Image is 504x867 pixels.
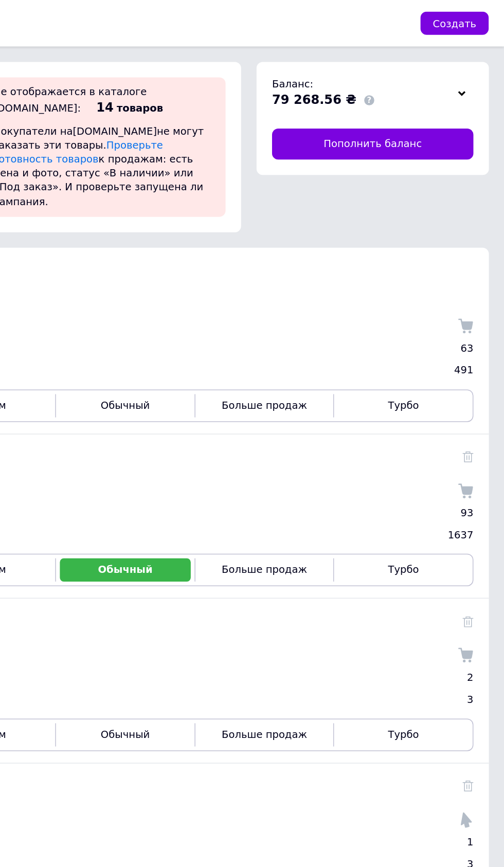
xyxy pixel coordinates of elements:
span: Товаров [21,788,52,796]
span: Больше продаж [316,811,373,819]
button: Обычный [209,699,296,714]
span: Товаров [21,679,52,687]
div: 93 [472,334,486,348]
button: Эконом [117,699,204,714]
span: Товаров [21,570,52,577]
button: Обычный [209,589,296,605]
span: Тип кампании [21,212,75,220]
span: Больше продаж [316,593,373,601]
button: Выключено [24,480,111,496]
img: Комиссия за заказ [473,321,483,331]
span: Больше продаж [316,484,373,492]
span: Больше продаж [316,374,373,382]
a: Товари по моделі СПС [DATE] [21,624,123,632]
img: Комиссия за заказ [473,211,483,222]
span: Эконом [147,702,173,710]
span: Товаров [21,242,52,249]
div: Тех поддержка [357,852,404,862]
span: Выключено [45,484,90,492]
span: 14 [233,66,244,76]
span: Категорий [21,446,61,454]
div: Не отображается в каталоге [DOMAIN_NAME]: [165,57,266,76]
span: Эконом [147,593,173,601]
button: Эконом [117,808,204,824]
span: товаров [246,68,277,76]
span: Эконом [147,374,173,382]
span: Пополнить баланс [384,91,449,100]
span: Категорий [21,227,61,235]
span: Тип кампании [21,649,75,657]
img: Комиссия за переход [473,539,483,550]
span: Эконом [147,484,173,492]
span: Тип кампании [21,540,75,548]
span: Покупатели на [DOMAIN_NAME] не могут заказать эти товары. к продажам: есть цена и фото, статус «В... [165,83,304,138]
span: Турбо [427,811,447,819]
button: Больше продаж [301,589,388,605]
button: Выключено [24,699,111,714]
button: Больше продаж [301,480,388,496]
div: 491 [468,239,486,253]
div: 0 [477,785,486,800]
span: Обычный [234,374,271,382]
span: 79 268.56 ₴ [350,61,406,71]
span: Эконом [147,811,173,819]
span: Категорий [21,337,61,345]
a: ЗА Продажу Електротех [21,297,106,304]
button: Эконом [117,262,204,277]
button: Турбо [393,589,480,605]
img: Комиссия за переход [473,758,483,768]
span: Турбо [427,484,447,492]
span: Обычный [236,702,268,710]
span: Эконом [147,265,173,273]
span: Турбо [427,265,447,273]
span: Баланс: [350,52,377,60]
button: Турбо [393,480,480,496]
div: Все товары: [18,75,75,89]
div: Каталог ProSale [31,10,121,21]
span: 1651 [77,75,113,86]
span: Больше продаж [316,702,373,710]
span: Турбо [427,702,447,710]
span: Создать [457,12,485,20]
div: Чат с покупателем [100,852,157,862]
a: Товары по модели CPC [21,734,101,742]
div: 3 [477,567,486,581]
span: 1637 [77,109,113,120]
span: Тип кампании [21,322,75,330]
img: Комиссия за переход [473,649,483,659]
a: Удалить [476,518,483,526]
span: Категорий [21,555,61,563]
button: Эконом [117,480,204,496]
div: 0 [477,676,486,691]
button: Эконом [117,589,204,605]
a: Удалить [476,299,483,307]
span: Товаров [21,351,52,359]
img: :exclamation: [144,90,159,105]
span: Выключено [45,265,90,273]
button: Обычный [209,808,296,824]
button: Обычный [209,371,296,386]
a: Подробнее [126,12,165,20]
button: Турбо [393,371,480,386]
a: Товары с комиссией за заказ [21,173,123,180]
button: Обычный [209,262,296,277]
span: Выключено [47,374,87,382]
a: Пополнить баланс [350,85,483,106]
a: Удалить [476,736,483,744]
a: Удалить [476,627,483,635]
button: Турбо [393,699,480,714]
span: Тип кампании [21,431,75,439]
div: 2 [121,836,130,844]
div: 2 [477,443,486,457]
span: Категорий [21,774,61,782]
button: Больше продаж [301,371,388,386]
span: Турбо [427,593,447,601]
div: 0 [477,771,486,785]
button: Турбо [393,262,480,277]
div: Отображается в каталоге Prom: [18,89,75,123]
a: Послуги та промислові товари, [DATE] [21,515,155,523]
div: 63 [472,224,486,239]
button: Больше продаж [301,262,388,277]
span: Турбо [427,374,447,382]
button: Обычный [209,480,296,496]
